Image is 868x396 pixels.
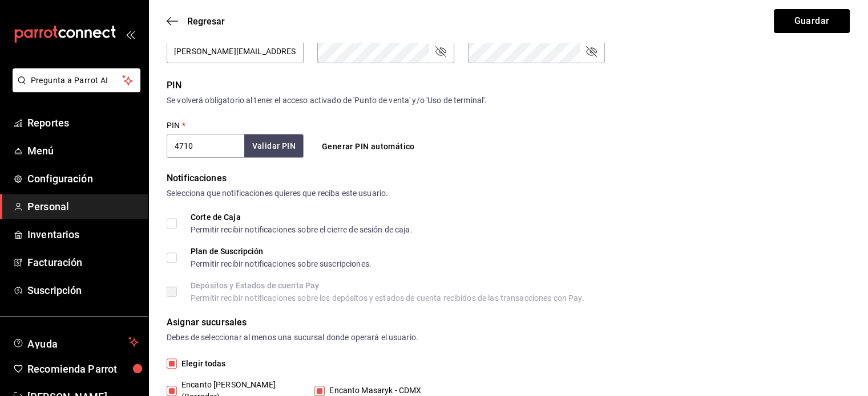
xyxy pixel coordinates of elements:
[584,44,598,58] button: passwordField
[191,226,413,234] div: Permitir recibir notificaciones sobre el cierre de sesión de caja.
[27,255,139,270] span: Facturación
[167,79,850,92] div: PIN
[191,213,413,221] div: Corte de Caja
[434,44,447,58] button: passwordField
[126,30,135,39] button: open_drawer_menu
[191,247,372,255] div: Plan de Suscripción
[27,283,139,298] span: Suscripción
[177,358,226,370] span: Elegir todas
[27,361,139,377] span: Recomienda Parrot
[244,134,304,158] button: Validar PIN
[13,68,140,92] button: Pregunta a Parrot AI
[167,16,225,27] button: Regresar
[191,294,584,302] div: Permitir recibir notificaciones sobre los depósitos y estados de cuenta recibidos de las transacc...
[27,199,139,214] span: Personal
[317,136,419,157] button: Generar PIN automático
[167,332,850,344] div: Debes de seleccionar al menos una sucursal donde operará el usuario.
[8,83,140,95] a: Pregunta a Parrot AI
[27,171,139,186] span: Configuración
[167,172,850,185] div: Notificaciones
[31,75,123,87] span: Pregunta a Parrot AI
[167,39,304,63] input: ejemplo@gmail.com
[191,281,584,289] div: Depósitos y Estados de cuenta Pay
[167,121,185,129] label: PIN
[774,9,850,33] button: Guardar
[191,260,372,268] div: Permitir recibir notificaciones sobre suscripciones.
[27,227,139,242] span: Inventarios
[27,335,124,349] span: Ayuda
[27,143,139,158] span: Menú
[27,115,139,130] span: Reportes
[167,187,850,199] div: Selecciona que notificaciones quieres que reciba este usuario.
[187,16,225,27] span: Regresar
[167,134,244,158] input: 3 a 6 dígitos
[167,316,850,329] div: Asignar sucursales
[167,95,850,107] div: Se volverá obligatorio al tener el acceso activado de 'Punto de venta' y/o 'Uso de terminal'.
